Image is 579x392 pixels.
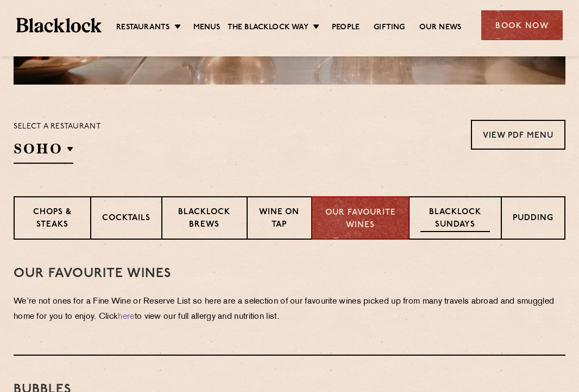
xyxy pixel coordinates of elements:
[26,207,79,232] p: Chops & Steaks
[173,207,236,232] p: Blacklock Brews
[14,267,565,281] h3: Our Favourite Wines
[228,22,309,34] a: The Blacklock Way
[481,10,563,40] div: Book Now
[102,213,150,226] p: Cocktails
[323,207,398,232] p: Our favourite wines
[118,313,134,321] a: here
[259,207,301,232] p: Wine on Tap
[14,294,565,325] p: We’re not ones for a Fine Wine or Reserve List so here are a selection of our favourite wines pic...
[116,22,169,34] a: Restaurants
[513,213,553,226] p: Pudding
[471,120,565,150] a: View PDF Menu
[14,120,101,134] p: Select a restaurant
[193,22,221,34] a: Menus
[14,139,73,164] h2: SOHO
[16,18,102,33] img: BL_Textured_Logo-footer-cropped.svg
[374,22,405,34] a: Gifting
[420,207,490,232] p: Blacklock Sundays
[332,22,360,34] a: People
[419,22,462,34] a: Our News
